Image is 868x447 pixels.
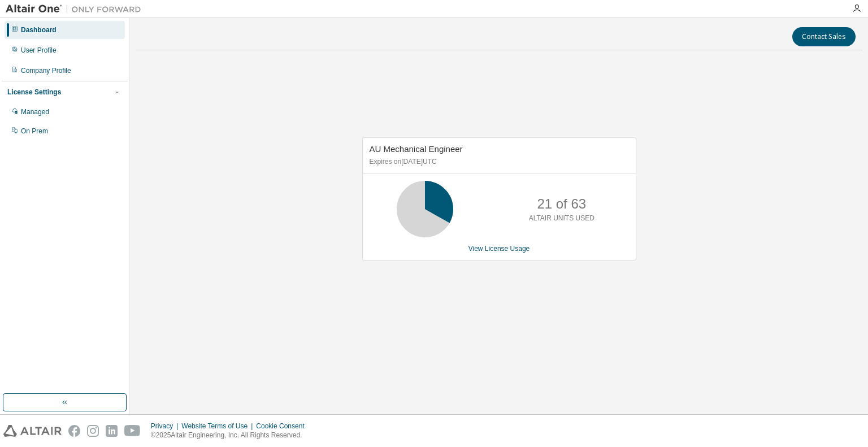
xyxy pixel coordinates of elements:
[256,422,311,431] div: Cookie Consent
[529,214,594,223] p: ALTAIR UNITS USED
[68,425,80,437] img: facebook.svg
[21,66,71,75] div: Company Profile
[151,431,311,440] p: © 2025 Altair Engineering, Inc. All Rights Reserved.
[468,245,530,253] a: View License Usage
[3,425,62,437] img: altair_logo.svg
[370,157,626,167] p: Expires on [DATE] UTC
[21,127,48,136] div: On Prem
[370,144,463,154] span: AU Mechanical Engineer
[124,425,141,437] img: youtube.svg
[7,88,61,97] div: License Settings
[106,425,118,437] img: linkedin.svg
[537,194,586,214] p: 21 of 63
[792,27,856,46] button: Contact Sales
[87,425,99,437] img: instagram.svg
[181,422,256,431] div: Website Terms of Use
[151,422,181,431] div: Privacy
[21,107,49,116] div: Managed
[21,46,57,55] div: User Profile
[21,25,57,34] div: Dashboard
[6,3,147,15] img: Altair One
